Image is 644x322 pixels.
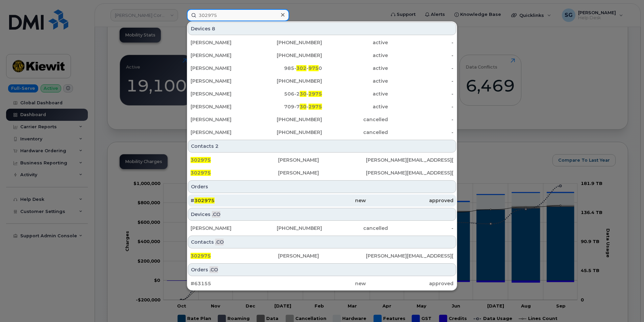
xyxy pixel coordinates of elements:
div: [PERSON_NAME] [191,52,256,59]
div: cancelled [322,116,388,123]
a: 302975[PERSON_NAME][PERSON_NAME][EMAIL_ADDRESS][PERSON_NAME][DOMAIN_NAME] [188,167,456,179]
div: 985- - 0 [256,65,322,72]
span: 302975 [194,197,215,204]
a: [PERSON_NAME][PHONE_NUMBER]active- [188,49,456,61]
div: [PHONE_NUMBER] [256,129,322,136]
a: [PERSON_NAME]709-730-2975active- [188,101,456,113]
span: 302975 [191,253,211,259]
a: [PERSON_NAME]985-302-9750active- [188,62,456,74]
div: approved [366,280,453,287]
input: Find something... [187,9,289,21]
span: 975 [308,65,319,71]
div: [PERSON_NAME] [278,169,366,176]
div: - [388,129,454,136]
div: [PERSON_NAME] [191,116,256,123]
div: new [278,197,366,204]
a: 302975[PERSON_NAME][PERSON_NAME][EMAIL_ADDRESS][PERSON_NAME][DOMAIN_NAME] [188,154,456,166]
div: - [388,225,454,232]
div: #63155 [191,280,278,287]
div: active [322,78,388,84]
div: active [322,90,388,97]
div: 709-7 - [256,103,322,110]
div: [PERSON_NAME][EMAIL_ADDRESS][PERSON_NAME][DOMAIN_NAME] [366,252,453,259]
iframe: Messenger Launcher [615,293,639,317]
div: [PERSON_NAME] [191,78,256,84]
div: Devices [188,208,456,221]
div: new [278,280,366,287]
div: [PERSON_NAME] [278,157,366,163]
div: [PERSON_NAME] [191,39,256,46]
span: 2 [215,143,219,150]
span: .CO [209,266,218,273]
span: 302975 [191,170,211,176]
div: Contacts [188,236,456,248]
div: [PERSON_NAME] [191,103,256,110]
div: [PERSON_NAME][EMAIL_ADDRESS][PERSON_NAME][DOMAIN_NAME] [366,157,453,163]
div: [PERSON_NAME][EMAIL_ADDRESS][PERSON_NAME][DOMAIN_NAME] [366,169,453,176]
div: Devices [188,22,456,35]
div: - [388,78,454,84]
div: - [388,52,454,59]
div: [PERSON_NAME] [191,129,256,136]
span: 2975 [308,104,322,110]
div: [PERSON_NAME] [191,225,256,232]
div: # [191,197,278,204]
div: - [388,90,454,97]
a: 302975[PERSON_NAME][PERSON_NAME][EMAIL_ADDRESS][PERSON_NAME][DOMAIN_NAME] [188,250,456,262]
span: 30 [300,91,306,97]
a: [PERSON_NAME]506-230-2975active- [188,88,456,100]
div: - [388,116,454,123]
div: - [388,65,454,72]
a: [PERSON_NAME][PHONE_NUMBER]cancelled- [188,113,456,126]
div: approved [366,197,453,204]
div: [PERSON_NAME] [191,90,256,97]
div: [PHONE_NUMBER] [256,39,322,46]
div: cancelled [322,129,388,136]
div: [PHONE_NUMBER] [256,52,322,59]
a: #63155newapproved [188,277,456,290]
span: 8 [212,25,215,32]
span: .CO [215,239,224,245]
span: .CO [212,211,220,218]
div: active [322,52,388,59]
div: [PHONE_NUMBER] [256,116,322,123]
div: Orders [188,180,456,193]
div: - [388,103,454,110]
div: [PHONE_NUMBER] [256,78,322,84]
div: [PHONE_NUMBER] [256,225,322,232]
span: 2975 [308,91,322,97]
span: 302975 [191,157,211,163]
span: 30 [300,104,306,110]
a: [PERSON_NAME][PHONE_NUMBER]active- [188,36,456,49]
a: #302975newapproved [188,194,456,207]
div: [PERSON_NAME] [278,252,366,259]
div: Orders [188,263,456,276]
div: - [388,39,454,46]
div: [PERSON_NAME] [191,65,256,72]
a: [PERSON_NAME][PHONE_NUMBER]cancelled- [188,222,456,234]
div: 506-2 - [256,90,322,97]
div: Contacts [188,140,456,153]
a: [PERSON_NAME][PHONE_NUMBER]cancelled- [188,126,456,138]
div: active [322,103,388,110]
div: active [322,39,388,46]
div: cancelled [322,225,388,232]
div: active [322,65,388,72]
a: [PERSON_NAME][PHONE_NUMBER]active- [188,75,456,87]
span: 302 [296,65,306,71]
